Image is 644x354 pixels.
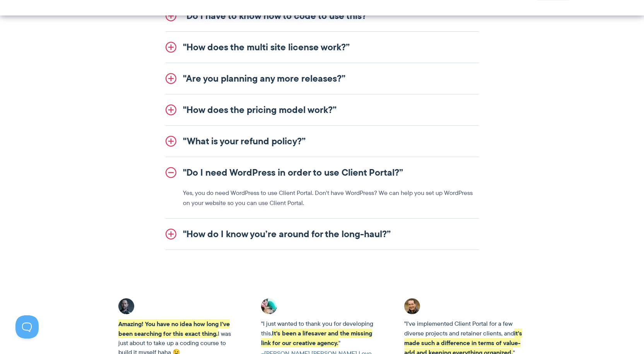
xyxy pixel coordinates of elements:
div: Keywords by Traffic [85,46,130,51]
img: logo_orange.svg [12,12,19,19]
strong: It's been a lifesaver and the missing link for our creative agency. [261,328,372,347]
img: website_grey.svg [12,20,19,26]
a: "Do I have to know how to code to use this?” [166,0,479,31]
img: tab_keywords_by_traffic_grey.svg [77,45,83,51]
a: "Are you planning any more releases?” [166,63,479,94]
p: Yes, you do need WordPress to use Client Portal. Don't have WordPress? We can help you set up Wor... [183,188,479,208]
div: v 4.0.25 [22,12,38,19]
img: tab_domain_overview_orange.svg [21,45,27,51]
img: Client Portal testimonial - Adrian C [118,298,134,314]
a: "Do I need WordPress in order to use Client Portal?” [166,157,479,188]
a: "How do I know you’re around for the long-haul?” [166,219,479,250]
div: Domain Overview [29,46,69,51]
div: Domain: [DOMAIN_NAME] [20,20,85,26]
iframe: Toggle Customer Support [15,315,39,339]
a: "How does the multi site license work?” [166,32,479,63]
a: "What is your refund policy?” [166,126,479,157]
p: "I just wanted to thank you for developing this. " [261,319,383,348]
a: "How does the pricing model work?” [166,94,479,125]
strong: Amazing! You have no idea how long I've been searching for this exact thing. [118,319,230,338]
